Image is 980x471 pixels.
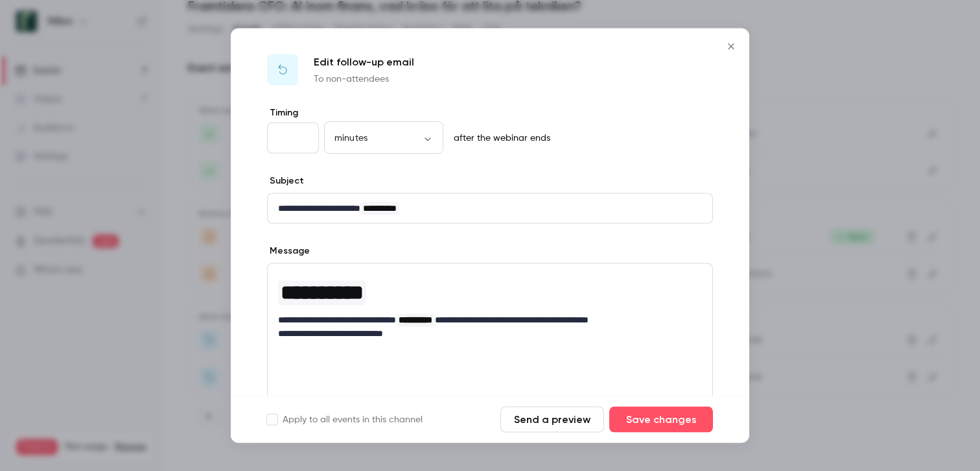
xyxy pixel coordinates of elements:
[609,407,713,433] button: Save changes
[267,245,310,258] label: Message
[500,407,604,433] button: Send a preview
[267,413,423,426] label: Apply to all events in this channel
[314,73,414,86] p: To non-attendees
[268,194,712,223] div: editor
[314,54,414,70] p: Edit follow-up email
[267,175,304,187] label: Subject
[449,132,550,145] p: after the webinar ends
[267,106,713,119] label: Timing
[718,34,744,60] button: Close
[268,264,712,348] div: editor
[324,131,443,144] div: minutes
